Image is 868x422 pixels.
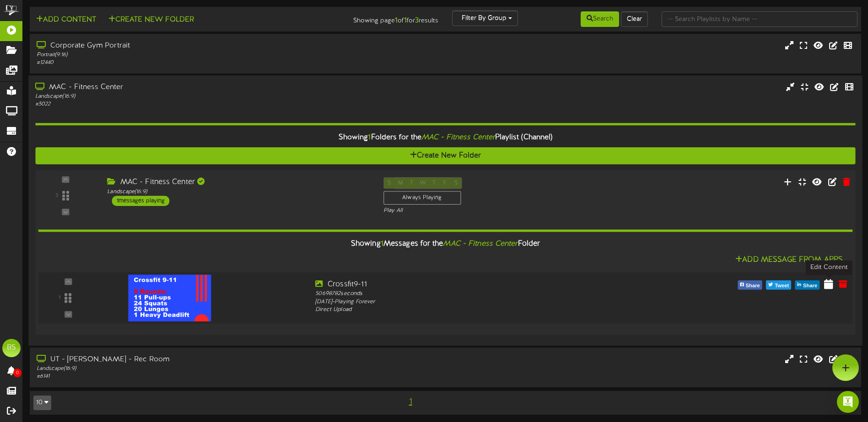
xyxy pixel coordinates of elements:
[37,365,369,373] div: Landscape ( 16:9 )
[128,274,211,321] img: d9fdafa8-30d5-418e-90dc-79fbe52721bb.jpg
[407,397,415,407] span: 1
[738,280,762,290] button: Share
[315,306,644,314] div: Direct Upload
[766,280,791,290] button: Tweet
[662,11,857,27] input: -- Search Playlists by Name --
[744,281,761,291] span: Share
[35,93,369,100] div: Landscape ( 16:9 )
[773,281,791,291] span: Tweet
[315,290,644,298] div: 50698782 seconds
[421,133,495,142] i: MAC - Fitness Center
[31,234,859,254] div: Showing Messages for the Folder
[381,240,383,248] span: 1
[112,196,170,206] div: 1 messages playing
[35,100,369,108] div: # 5022
[383,207,577,215] div: Play All
[2,339,21,357] div: BS
[837,391,859,413] div: Open Intercom Messenger
[28,128,862,148] div: Showing Folders for the Playlist (Channel)
[37,354,369,365] div: UT - [PERSON_NAME] - Rec Room
[395,16,398,25] strong: 1
[801,281,819,291] span: Share
[383,191,461,205] div: Always Playing
[37,51,369,59] div: Portrait ( 9:16 )
[13,369,22,377] span: 0
[35,148,855,164] button: Create New Folder
[33,14,99,26] button: Add Content
[315,280,644,290] div: Crossfit9-11
[33,396,51,410] button: 10
[368,133,371,142] span: 1
[452,11,518,26] button: Filter By Group
[106,14,197,26] button: Create New Folder
[733,254,846,265] button: Add Message From Apps
[306,11,445,26] div: Showing page of for results
[107,177,369,188] div: MAC - Fitness Center
[35,82,369,93] div: MAC - Fitness Center
[581,11,619,27] button: Search
[621,11,648,27] button: Clear
[415,16,419,25] strong: 3
[37,59,369,67] div: # 12440
[37,41,369,51] div: Corporate Gym Portrait
[795,280,820,290] button: Share
[443,240,518,248] i: MAC - Fitness Center
[107,188,369,195] div: Landscape ( 16:9 )
[315,298,644,306] div: [DATE] - Playing Forever
[404,16,407,25] strong: 1
[37,373,369,380] div: # 6141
